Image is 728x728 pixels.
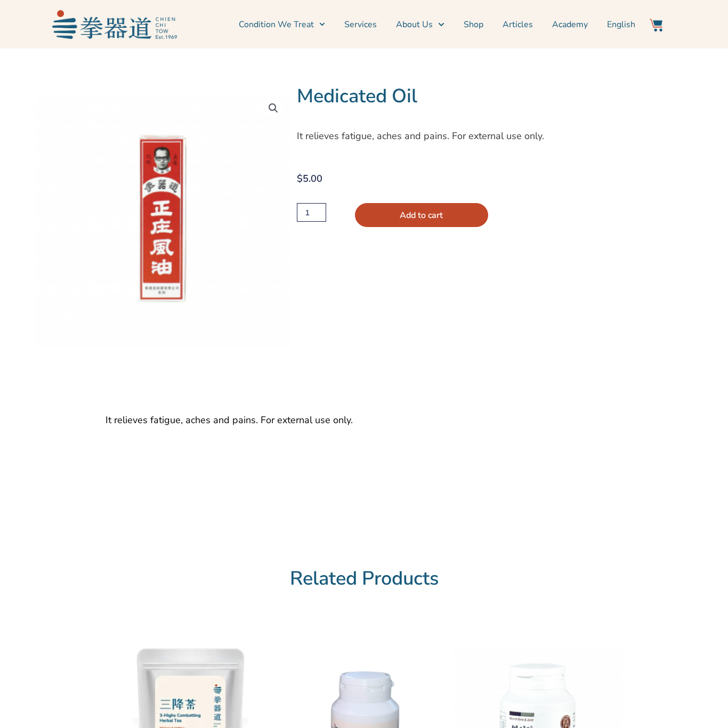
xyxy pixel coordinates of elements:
[297,172,322,185] bdi: 5.00
[106,414,353,426] span: It relieves fatigue, aches and pains. For external use only.
[396,11,444,38] a: About Us
[607,18,635,31] span: English
[503,11,533,38] a: Articles
[650,19,662,31] img: Website Icon-03
[355,203,488,227] button: Add to cart
[344,11,377,38] a: Services
[106,567,622,591] h2: Related Products
[239,11,325,38] a: Condition We Treat
[297,130,544,142] span: It relieves fatigue, aches and pains. For external use only.
[264,99,283,118] a: View full-screen image gallery
[35,90,292,347] img: Medicated Oil
[297,85,632,108] h1: Medicated Oil
[552,11,588,38] a: Academy
[297,203,326,222] input: Product quantity
[182,11,635,38] nav: Menu
[464,11,483,38] a: Shop
[297,172,303,185] span: $
[607,11,635,38] a: English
